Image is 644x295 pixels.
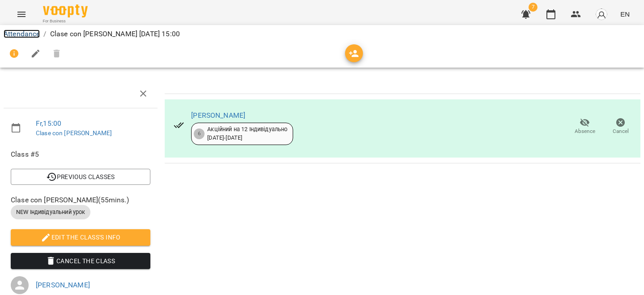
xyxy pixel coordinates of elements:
li: / [43,29,46,39]
button: EN [617,6,633,22]
button: Cancel the class [11,253,150,269]
span: Absence [575,128,595,135]
span: EN [620,9,630,19]
button: Cancel [603,114,639,139]
button: Absence [567,114,603,139]
span: Previous Classes [18,171,143,182]
img: avatar_s.png [595,8,608,21]
a: [PERSON_NAME] [191,111,245,120]
a: Clase con [PERSON_NAME] [36,129,112,137]
a: Fr , 15:00 [36,119,61,128]
nav: breadcrumb [4,29,640,39]
img: Voopty Logo [43,4,88,17]
button: Edit the class's Info [11,229,150,245]
a: [PERSON_NAME] [36,281,90,289]
div: Акційний на 12 Індивідуально [DATE] - [DATE] [207,125,287,142]
span: Cancel the class [18,256,143,266]
div: 6 [194,128,205,139]
span: Class #5 [11,149,150,160]
button: Menu [11,4,32,25]
span: NEW Індивідуальний урок [11,208,90,216]
span: Clase con [PERSON_NAME] ( 55 mins. ) [11,195,150,205]
span: Edit the class's Info [18,232,143,243]
span: 7 [529,3,537,12]
button: Previous Classes [11,169,150,185]
span: For Business [43,18,88,24]
span: Cancel [613,128,629,135]
p: Clase con [PERSON_NAME] [DATE] 15:00 [50,29,180,39]
a: Attendance [4,30,40,38]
